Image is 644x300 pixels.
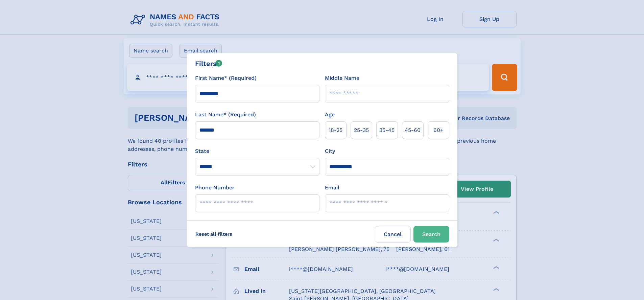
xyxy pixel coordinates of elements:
[413,226,449,243] button: Search
[325,111,335,119] label: Age
[325,147,335,155] label: City
[191,226,237,242] label: Reset all filters
[195,147,319,155] label: State
[195,111,256,119] label: Last Name* (Required)
[354,126,369,134] span: 25‑35
[325,184,339,192] label: Email
[405,126,421,134] span: 45‑60
[195,59,222,69] div: Filters
[195,184,235,192] label: Phone Number
[329,126,342,134] span: 18‑25
[375,226,411,243] label: Cancel
[195,74,257,82] label: First Name* (Required)
[433,126,444,134] span: 60+
[325,74,359,82] label: Middle Name
[379,126,395,134] span: 35‑45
